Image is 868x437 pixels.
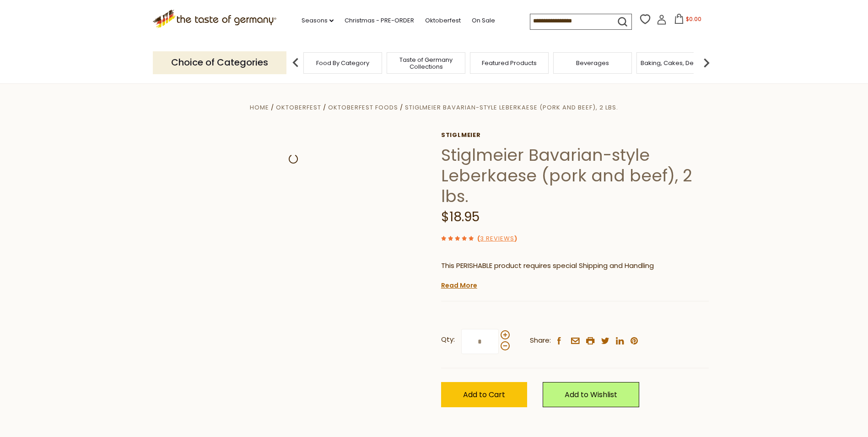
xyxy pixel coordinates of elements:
[530,335,551,346] span: Share:
[543,382,639,407] a: Add to Wishlist
[425,16,461,26] a: Oktoberfest
[250,103,269,112] a: Home
[697,54,716,72] img: next arrow
[576,60,609,66] a: Beverages
[477,234,517,243] span: ( )
[441,334,455,345] strong: Qty:
[669,14,707,27] button: $0.00
[316,60,369,66] a: Food By Category
[463,389,505,400] span: Add to Cart
[153,51,286,74] p: Choice of Categories
[405,103,618,112] a: Stiglmeier Bavarian-style Leberkaese (pork and beef), 2 lbs.
[441,208,480,226] span: $18.95
[441,145,709,207] h1: Stiglmeier Bavarian-style Leberkaese (pork and beef), 2 lbs.
[482,60,537,66] a: Featured Products
[480,234,514,244] a: 3 Reviews
[472,16,495,26] a: On Sale
[641,60,712,66] a: Baking, Cakes, Desserts
[441,131,709,139] a: Stiglmeier
[276,103,321,112] a: Oktoberfest
[441,382,527,407] button: Add to Cart
[328,103,398,112] a: Oktoberfest Foods
[450,279,709,290] li: We will ship this product in heat-protective packaging and ice.
[286,54,305,72] img: previous arrow
[461,329,499,354] input: Qty:
[345,16,414,26] a: Christmas - PRE-ORDER
[686,15,701,23] span: $0.00
[302,16,334,26] a: Seasons
[389,56,463,70] a: Taste of Germany Collections
[441,260,709,272] p: This PERISHABLE product requires special Shipping and Handling
[441,281,477,290] a: Read More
